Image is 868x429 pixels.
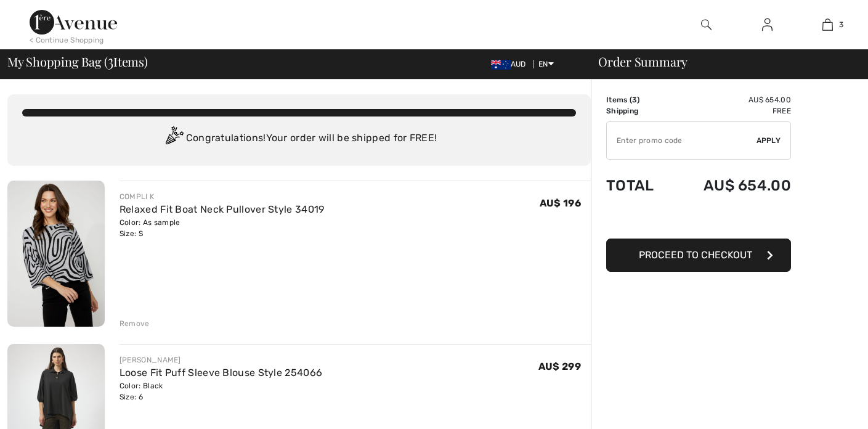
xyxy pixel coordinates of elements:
[762,17,773,32] img: My Info
[606,165,671,206] td: Total
[606,94,671,105] td: Items ( )
[30,35,104,46] div: < Continue Shopping
[120,217,325,239] div: Color: As sample Size: S
[120,367,322,378] a: Loose Fit Puff Sleeve Blouse Style 254066
[606,105,671,116] td: Shipping
[752,17,782,33] a: Sign In
[120,318,150,329] div: Remove
[120,191,325,202] div: COMPLI K
[7,55,148,68] span: My Shopping Bag ( Items)
[120,380,322,402] div: Color: Black Size: 6
[798,17,858,32] a: 3
[491,60,511,70] img: Australian Dollar
[7,181,105,327] img: Relaxed Fit Boat Neck Pullover Style 34019
[540,197,581,209] span: AU$ 196
[671,165,791,206] td: AU$ 654.00
[671,105,791,116] td: Free
[822,17,833,32] img: My Bag
[607,122,756,159] input: Promo code
[108,52,113,68] span: 3
[30,10,117,35] img: 1ère Avenue
[839,19,843,30] span: 3
[671,94,791,105] td: AU$ 654.00
[491,60,531,68] span: AUD
[120,354,322,366] div: [PERSON_NAME]
[538,361,581,372] span: AU$ 299
[538,60,554,68] span: EN
[606,206,791,234] iframe: PayPal
[120,203,325,215] a: Relaxed Fit Boat Neck Pullover Style 34019
[701,17,712,32] img: search the website
[756,135,781,146] span: Apply
[639,249,752,261] span: Proceed to Checkout
[632,96,637,104] span: 3
[22,126,576,151] div: Congratulations! Your order will be shipped for FREE!
[583,55,861,68] div: Order Summary
[161,126,186,151] img: Congratulation2.svg
[606,239,791,272] button: Proceed to Checkout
